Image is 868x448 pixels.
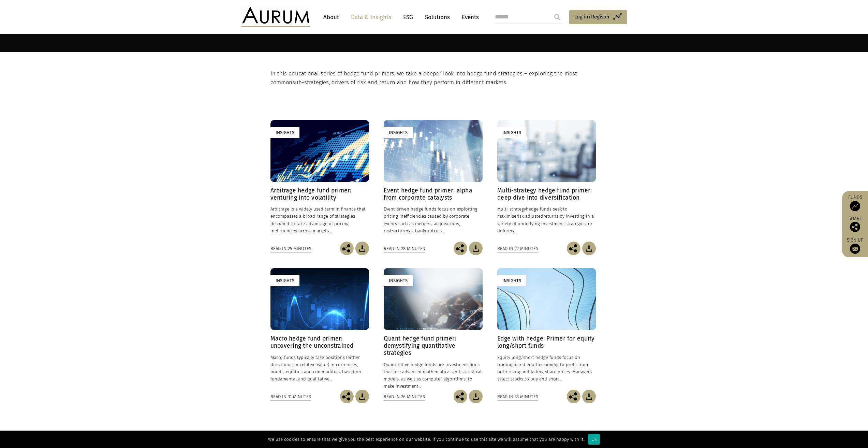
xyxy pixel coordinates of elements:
img: Share this post [567,390,580,403]
a: Insights Macro hedge fund primer: uncovering the unconstrained Macro funds typically take positio... [270,268,369,390]
img: Share this post [340,390,354,403]
img: Share this post [340,242,354,255]
span: risk-adjusted [516,214,543,219]
img: Aurum [241,7,310,27]
a: Funds [845,194,865,211]
a: Insights Event hedge fund primer: alpha from corporate catalysts Event driven hedge funds focus o... [384,120,482,242]
img: Download Article [355,390,369,403]
img: Download Article [582,242,596,255]
a: Log in/Register [569,10,627,24]
img: Share this post [850,222,860,232]
h4: Multi-strategy hedge fund primer: deep dive into diversification [497,187,596,201]
img: Download Article [355,242,369,255]
img: Download Article [469,390,483,403]
p: Equity long/short hedge funds focus on trading listed equities aiming to profit from both rising ... [497,354,596,383]
img: Share this post [567,242,580,255]
h4: Arbitrage hedge fund primer: venturing into volatility [270,187,369,201]
img: Download Article [469,242,483,255]
div: Ok [588,434,600,445]
div: Insights [384,275,413,286]
img: Sign up to our newsletter [850,244,860,254]
h4: Edge with hedge: Primer for equity long/short funds [497,335,596,349]
div: Insights [270,127,299,138]
img: Access Funds [850,201,860,211]
div: Insights [497,127,526,138]
p: Event driven hedge funds focus on exploiting pricing inefficiencies caused by corporate events su... [384,205,482,234]
h4: Event hedge fund primer: alpha from corporate catalysts [384,187,482,201]
div: Read in 33 minutes [497,393,538,401]
div: Read in 26 minutes [384,393,425,401]
div: Insights [497,275,526,286]
img: Share this post [454,390,467,403]
div: Read in 31 minutes [270,393,311,401]
div: Share [845,216,865,232]
a: ESG [400,11,416,24]
div: Read in 28 minutes [384,245,425,252]
a: Solutions [422,11,453,24]
div: Insights [384,127,413,138]
p: In this educational series of hedge fund primers, we take a deeper look into hedge fund strategie... [270,69,596,87]
p: hedge funds seek to maximise returns by investing in a variety of underlying investment strategie... [497,205,596,234]
a: Data & Insights [348,11,395,24]
p: Arbitrage is a widely used term in finance that encompasses a broad range of strategies designed ... [270,205,369,234]
div: Read in 25 minutes [270,245,311,252]
a: Events [458,11,479,24]
a: Insights Quant hedge fund primer: demystifying quantitative strategies Quantitative hedge funds a... [384,268,482,390]
a: Insights Arbitrage hedge fund primer: venturing into volatility Arbitrage is a widely used term i... [270,120,369,242]
a: Insights Multi-strategy hedge fund primer: deep dive into diversification Multi-strategyhedge fun... [497,120,596,242]
h4: Macro hedge fund primer: uncovering the unconstrained [270,335,369,349]
div: Read in 22 minutes [497,245,538,252]
a: Insights Edge with hedge: Primer for equity long/short funds Equity long/short hedge funds focus ... [497,268,596,390]
a: About [320,11,342,24]
span: Log in/Register [574,13,610,21]
div: Insights [270,275,299,286]
h4: Quant hedge fund primer: demystifying quantitative strategies [384,335,482,357]
p: Macro funds typically take positions (either directional or relative value) in currencies, bonds,... [270,354,369,383]
img: Download Article [582,390,596,403]
img: Share this post [454,242,467,255]
input: Submit [550,10,564,24]
span: sub-strategies [292,79,329,86]
span: Multi-strategy [497,206,526,212]
a: Sign up [845,237,865,254]
p: Quantitative hedge funds are investment firms that use advanced mathematical and statistical mode... [384,361,482,390]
